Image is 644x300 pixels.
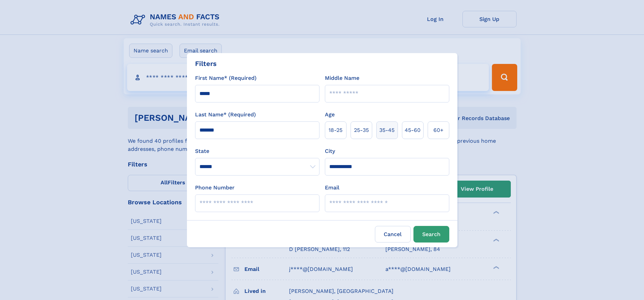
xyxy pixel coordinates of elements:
span: 25‑35 [354,126,369,134]
label: State [195,147,319,155]
label: City [325,147,335,155]
label: Age [325,111,335,119]
button: Search [413,226,449,243]
span: 35‑45 [379,126,395,134]
label: First Name* (Required) [195,74,257,82]
span: 45‑60 [405,126,421,134]
div: Filters [195,59,217,69]
span: 60+ [433,126,444,134]
label: Last Name* (Required) [195,111,256,119]
span: 18‑25 [329,126,342,134]
label: Phone Number [195,184,235,192]
label: Middle Name [325,74,359,82]
label: Cancel [375,226,411,243]
label: Email [325,184,339,192]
